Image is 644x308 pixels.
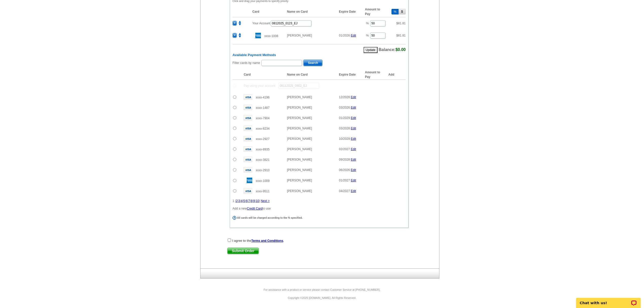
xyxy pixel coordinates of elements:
[284,70,336,80] th: Name on Card
[398,22,406,25] span: 81.81
[351,127,356,130] a: Edit
[247,207,262,210] a: Credit Card
[232,199,406,203] div: 1 | | | | | | | | | |
[251,199,253,203] a: 8
[388,70,406,80] th: Add
[287,106,312,109] span: [PERSON_NAME]
[244,167,252,173] img: visa.gif
[351,179,356,182] a: Edit
[396,34,406,37] span: $
[364,47,378,53] button: Update
[241,70,284,80] th: Card
[251,239,283,243] a: Terms and Conditions
[339,179,350,182] span: 01/2027
[256,190,270,193] span: xxxx-9511
[244,84,275,88] span: Pay using your account
[243,199,245,203] a: 5
[287,189,312,193] span: [PERSON_NAME]
[244,126,252,131] img: visa.gif
[244,146,252,152] img: visa.gif
[399,9,406,14] button: $
[256,199,259,203] a: 10
[351,116,356,120] a: Edit
[351,137,356,141] a: Edit
[398,34,406,37] span: 81.81
[271,20,311,26] input: PO #:
[351,95,356,99] a: Edit
[236,199,238,203] a: 2
[339,168,350,172] span: 06/2026
[256,106,270,110] span: xxxx-1487
[244,178,252,183] img: amex.gif
[232,216,404,220] div: All cards will be charged according to the % specified.
[250,17,362,29] td: Your Account
[339,147,350,151] span: 02/2027
[244,188,252,194] img: visa.gif
[287,127,312,130] span: [PERSON_NAME]
[284,6,336,17] th: Name on Card
[287,34,312,37] span: [PERSON_NAME]
[339,34,350,37] span: 01/2026
[303,60,323,66] button: Search
[232,206,406,211] p: Add a new to use
[232,239,284,243] strong: I agree to the .
[252,33,261,38] img: amex.gif
[244,115,252,121] img: visa.gif
[256,168,270,172] span: xxxx-2910
[244,136,252,141] img: visa.gif
[287,168,312,172] span: [PERSON_NAME]
[366,34,369,37] span: %
[264,34,278,38] span: xxxx-1008
[336,70,362,80] th: Expire Date
[391,9,399,14] button: %
[396,22,406,25] span: $
[339,189,350,193] span: 04/2027
[362,70,388,80] th: Amount to Pay
[287,137,312,141] span: [PERSON_NAME]
[232,33,237,38] button: ×
[232,61,260,65] label: Filter cards by name
[232,21,237,26] button: ×
[248,199,250,203] a: 7
[351,34,356,37] a: Edit
[339,158,350,161] span: 09/2028
[238,199,240,203] a: 3
[250,6,284,17] th: Card
[241,199,243,203] a: 4
[244,157,252,162] img: visa.gif
[339,127,350,130] span: 03/2028
[362,6,388,17] th: Amount to Pay
[244,94,252,100] img: visa.gif
[339,106,350,109] span: 03/2026
[351,147,356,151] a: Edit
[287,179,312,182] span: [PERSON_NAME]
[232,53,406,57] h6: Available Payment Methods
[256,96,270,99] span: xxxx-4196
[256,116,270,120] span: xxxx-7904
[339,137,350,141] span: 10/2029
[351,168,356,172] a: Edit
[253,199,255,203] a: 9
[336,6,362,17] th: Expire Date
[261,199,270,203] a: Next >
[287,147,312,151] span: [PERSON_NAME]
[351,106,356,109] a: Edit
[573,292,644,308] iframe: LiveChat chat widget
[351,189,356,193] a: Edit
[396,47,406,52] span: $0.00
[238,33,242,38] img: move.png
[233,21,237,25] span: ×
[256,179,270,183] span: xxxx-1009
[366,22,369,25] span: %
[256,158,270,162] span: xxxx-3821
[256,137,270,141] span: xxxx-2927
[287,95,312,99] span: [PERSON_NAME]
[238,21,242,25] img: move.png
[287,158,312,161] span: [PERSON_NAME]
[351,158,356,161] a: Edit
[256,127,270,130] span: xxxx-8234
[246,199,247,203] a: 6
